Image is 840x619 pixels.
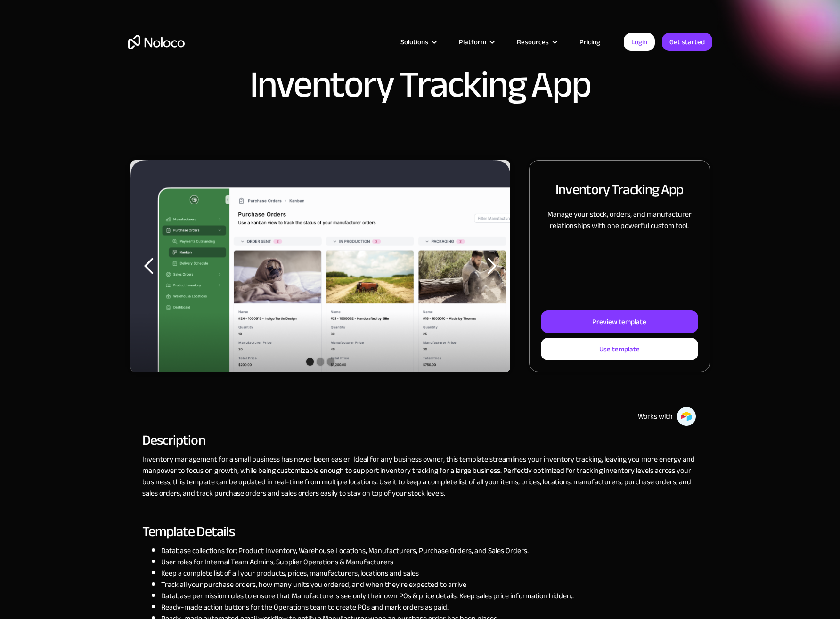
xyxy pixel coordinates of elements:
[592,316,646,328] div: Preview template
[317,358,324,366] div: Show slide 2 of 3
[517,36,549,48] div: Resources
[541,209,698,231] p: Manage your stock, orders, and manufacturer relationships with one powerful custom tool.
[568,36,612,48] a: Pricing
[473,160,510,372] div: next slide
[541,310,698,333] a: Preview template
[161,545,574,556] li: Database collections for: Product Inventory, Warehouse Locations, Manufacturers, Purchase Orders,...
[161,590,574,602] li: Database permission rules to ensure that Manufacturers see only their own POs & price details. Ke...
[677,407,696,426] img: Airtable
[250,66,591,104] h1: Inventory Tracking App
[327,358,334,366] div: Show slide 3 of 3
[459,36,486,48] div: Platform
[638,411,673,422] div: Works with
[662,33,712,51] a: Get started
[541,338,698,360] a: Use template
[306,358,314,366] div: Show slide 1 of 3
[142,454,698,499] p: Inventory management for a small business has never been easier! Ideal for any business owner, th...
[161,556,574,568] li: User roles for Internal Team Admins, Supplier Operations & Manufacturers
[161,579,574,590] li: Track all your purchase orders, how many units you ordered, and when they're expected to arrive
[389,36,447,48] div: Solutions
[599,343,640,355] div: Use template
[142,436,698,444] h2: Description
[130,160,168,372] div: previous slide
[128,35,185,49] a: home
[142,527,574,536] h2: Template Details
[161,602,574,613] li: Ready-made action buttons for the Operations team to create POs and mark orders as paid.
[505,36,568,48] div: Resources
[161,568,574,579] li: Keep a complete list of all your products, prices, manufacturers, locations and sales
[555,179,683,199] h2: Inventory Tracking App
[624,33,655,51] a: Login
[447,36,505,48] div: Platform
[130,160,511,372] div: carousel
[400,36,428,48] div: Solutions
[130,160,511,372] div: 1 of 3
